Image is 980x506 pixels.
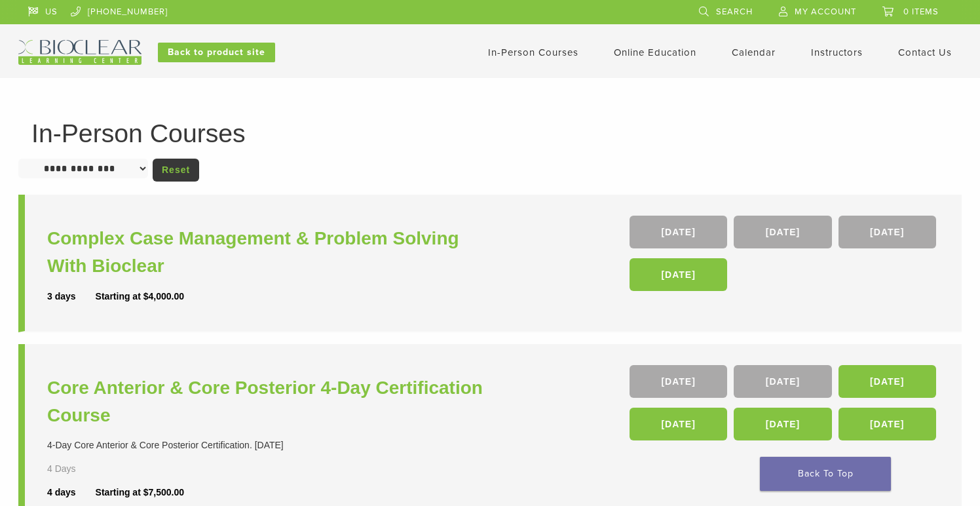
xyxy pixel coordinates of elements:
img: Bioclear [18,40,141,65]
span: 0 items [903,7,939,17]
a: Contact Us [898,47,952,58]
a: [DATE] [839,408,936,440]
a: Core Anterior & Core Posterior 4-Day Certification Course [47,374,493,429]
span: My Account [795,7,856,17]
a: Calendar [732,47,776,58]
a: [DATE] [839,365,936,398]
span: Search [716,7,753,17]
div: 4-Day Core Anterior & Core Posterior Certification. [DATE] [47,438,493,452]
a: [DATE] [734,365,831,398]
div: 4 days [47,486,96,499]
a: [DATE] [734,216,831,248]
a: [DATE] [630,408,727,440]
h1: In-Person Courses [31,121,949,146]
a: [DATE] [839,216,936,248]
a: Complex Case Management & Problem Solving With Bioclear [47,225,493,280]
div: Starting at $4,000.00 [96,290,184,303]
a: Back To Top [760,457,891,491]
div: , , , , , [630,365,939,447]
div: 4 Days [47,462,114,476]
a: Online Education [614,47,696,58]
div: 3 days [47,290,96,303]
div: Starting at $7,500.00 [96,486,184,499]
a: Reset [153,159,199,182]
div: , , , [630,216,939,298]
a: Instructors [811,47,863,58]
a: Back to product site [158,43,275,62]
a: [DATE] [630,258,727,291]
a: [DATE] [734,408,831,440]
a: [DATE] [630,216,727,248]
a: [DATE] [630,365,727,398]
a: In-Person Courses [488,47,578,58]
